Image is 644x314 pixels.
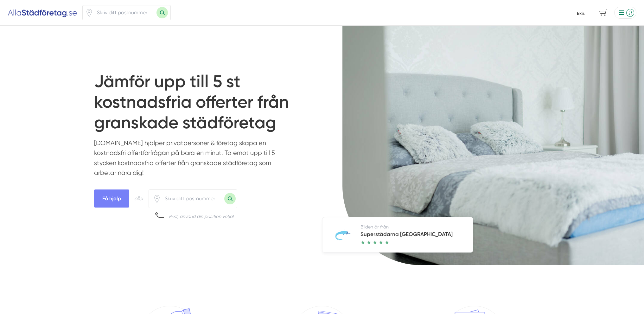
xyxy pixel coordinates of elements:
span: Klicka för att använda din position. [153,195,161,203]
h5: Superstädarna [GEOGRAPHIC_DATA] [360,230,453,240]
p: [DOMAIN_NAME] hjälper privatpersoner & företag skapa en kostnadsfri offertförfrågan på bara en mi... [94,138,286,181]
a: Ekis [577,10,585,16]
input: Skriv ditt postnummer [161,191,224,206]
div: eller [134,195,143,202]
div: Psst, använd din position vetja! [169,213,233,220]
h1: Jämför upp till 5 st kostnadsfria offerter från granskade städföretag [94,71,307,138]
span: Bilden är från [360,224,389,229]
span: navigation-cart [595,7,612,18]
span: Få hjälp [94,189,129,208]
img: Alla Städföretag [8,8,77,18]
button: Sök med postnummer [156,7,168,18]
img: Superstädarna Jönköping logotyp [335,229,351,240]
button: Sök med postnummer [224,193,236,204]
svg: Pin / Karta [153,195,161,203]
input: Skriv ditt postnummer [93,5,156,20]
svg: Pin / Karta [85,9,93,17]
span: Klicka för att använda din position. [85,9,93,17]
